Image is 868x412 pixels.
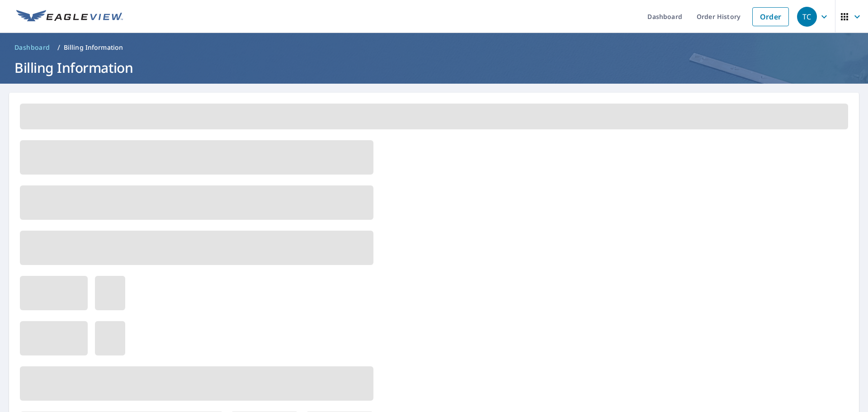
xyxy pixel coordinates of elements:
span: Dashboard [14,43,50,52]
h1: Billing Information [11,58,857,77]
nav: breadcrumb [11,40,857,55]
li: / [57,42,60,53]
img: EV Logo [16,10,123,24]
div: TC [797,7,817,27]
a: Order [752,7,789,26]
p: Billing Information [64,43,123,52]
a: Dashboard [11,40,54,55]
